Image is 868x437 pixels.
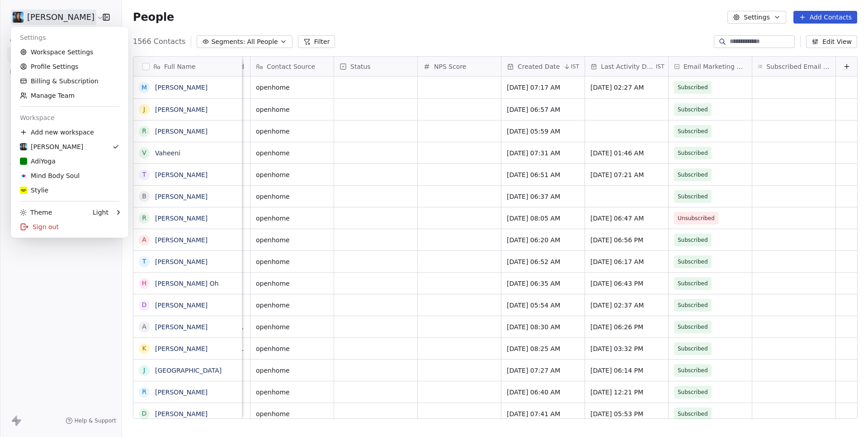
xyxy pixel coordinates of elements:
div: Light [93,208,108,217]
div: Stylie [20,186,48,195]
a: Billing & Subscription [14,74,125,88]
a: Profile Settings [14,59,125,74]
img: MBS-Logo.png [20,172,27,179]
img: pic.jpg [20,143,27,150]
div: [PERSON_NAME] [20,142,83,151]
div: AdiYoga [20,157,56,166]
div: Mind Body Soul [20,171,80,180]
div: Settings [14,30,125,45]
a: Manage Team [14,88,125,103]
a: Workspace Settings [14,45,125,59]
img: stylie-square-yellow.svg [20,187,27,194]
div: Add new workspace [14,125,125,139]
div: Theme [20,208,52,217]
div: Sign out [14,220,125,234]
div: Workspace [14,110,125,125]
